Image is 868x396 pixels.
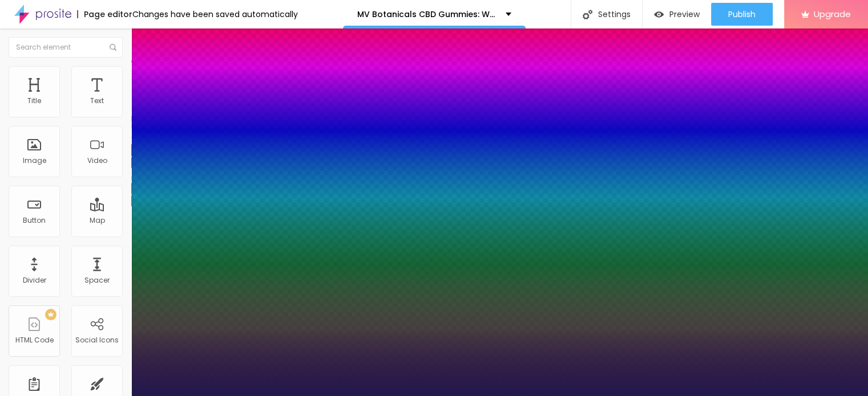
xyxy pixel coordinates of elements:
button: Preview [643,3,711,26]
div: Title [27,97,41,105]
div: Video [87,157,107,165]
div: Button [23,217,46,224]
button: Publish [711,3,773,26]
span: Upgrade [814,9,851,19]
div: Social Icons [75,336,119,344]
div: Spacer [84,276,110,284]
input: Search element [9,37,123,58]
div: Changes have been saved automatically [132,10,298,18]
div: Divider [23,276,46,284]
p: MV Botanicals CBD Gummies: We Tested It for 90 Days - the Real Science Behind [357,10,497,18]
div: Image [23,157,46,165]
img: Icone [110,44,116,51]
div: Text [90,97,104,105]
img: view-1.svg [654,10,664,19]
div: Page editor [77,10,132,18]
span: Preview [669,10,700,19]
span: Publish [728,10,756,19]
img: Icone [583,10,592,19]
div: Map [90,217,105,224]
div: HTML Code [15,336,54,344]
